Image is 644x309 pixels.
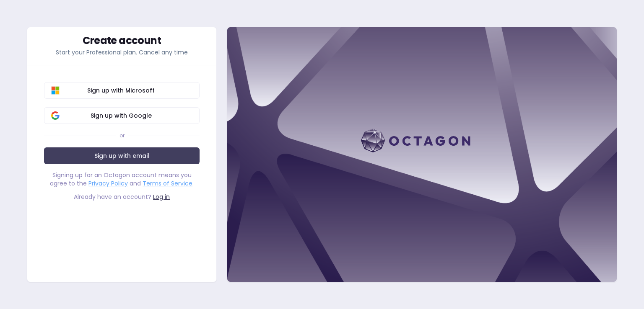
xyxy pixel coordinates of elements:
[143,179,192,188] a: Terms of Service
[44,147,200,164] a: Sign up with email
[49,111,192,120] span: Sign up with Google
[44,48,200,57] p: Start your Professional plan. Cancel any time
[44,36,200,46] div: Create account
[44,107,200,124] button: Sign up with Google
[153,193,170,201] a: Log in
[44,171,200,188] div: Signing up for an Octagon account means you agree to the and .
[49,86,192,95] span: Sign up with Microsoft
[119,132,125,139] div: or
[44,193,200,201] div: Already have an account?
[88,179,128,188] a: Privacy Policy
[44,82,200,99] button: Sign up with Microsoft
